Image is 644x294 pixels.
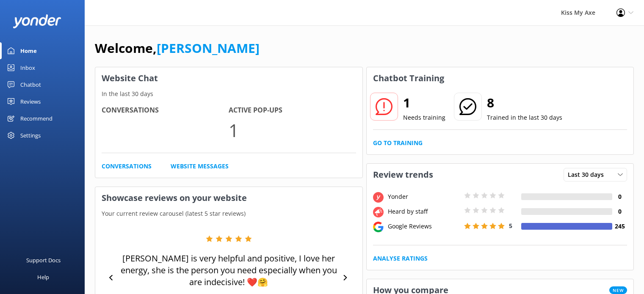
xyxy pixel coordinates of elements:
[118,253,339,288] p: [PERSON_NAME] is very helpful and positive, I love her energy, she is the person you need especia...
[20,127,41,144] div: Settings
[367,164,439,186] h3: Review trends
[386,222,462,231] div: Google Reviews
[373,254,428,263] a: Analyse Ratings
[157,39,260,57] a: [PERSON_NAME]
[386,192,462,201] div: Yonder
[403,93,445,113] h2: 1
[20,59,35,76] div: Inbox
[37,269,49,286] div: Help
[487,93,562,113] h2: 8
[13,14,61,28] img: yonder-white-logo.png
[386,207,462,216] div: Heard by staff
[229,105,356,116] h4: Active Pop-ups
[26,252,61,269] div: Support Docs
[102,162,152,171] a: Conversations
[403,113,445,122] p: Needs training
[509,222,512,230] span: 5
[95,187,362,209] h3: Showcase reviews on your website
[95,67,362,89] h3: Website Chat
[487,113,562,122] p: Trained in the last 30 days
[229,116,356,144] p: 1
[609,286,627,294] span: New
[612,222,627,231] h4: 245
[612,192,627,201] h4: 0
[171,162,229,171] a: Website Messages
[367,67,451,89] h3: Chatbot Training
[20,93,41,110] div: Reviews
[612,207,627,216] h4: 0
[95,38,260,58] h1: Welcome,
[95,89,362,99] p: In the last 30 days
[20,42,37,59] div: Home
[20,110,53,127] div: Recommend
[102,105,229,116] h4: Conversations
[568,170,609,179] span: Last 30 days
[373,138,423,148] a: Go to Training
[20,76,41,93] div: Chatbot
[95,209,362,218] p: Your current review carousel (latest 5 star reviews)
